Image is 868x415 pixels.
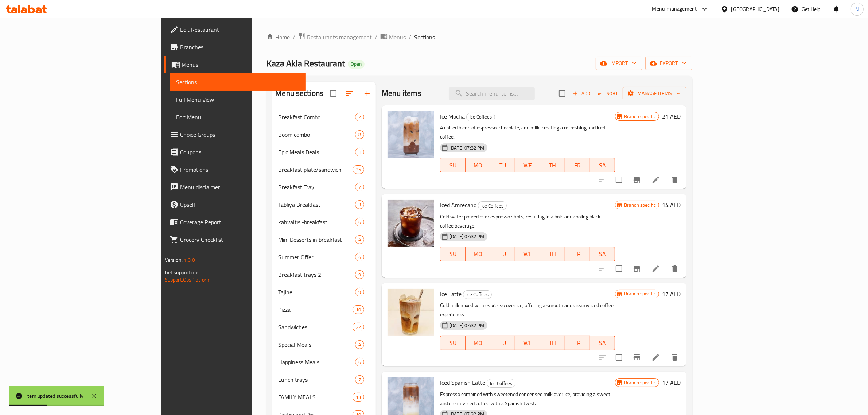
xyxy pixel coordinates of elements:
[353,305,364,314] div: items
[487,379,515,388] span: Ice Coffees
[611,172,627,187] span: Select to update
[164,21,306,38] a: Edit Restaurant
[180,200,300,209] span: Upsell
[278,375,355,384] span: Lunch trays
[272,126,376,143] div: Boom combo8
[355,288,364,296] div: items
[176,78,300,86] span: Sections
[540,158,565,172] button: TH
[180,43,300,51] span: Branches
[355,270,364,279] div: items
[180,130,300,139] span: Choice Groups
[164,178,306,196] a: Menu disclaimer
[380,32,406,42] a: Menus
[440,123,615,141] p: A chilled blend of espresso, chocolate, and milk, creating a refreshing and iced coffee.
[440,288,462,299] span: Ice Latte
[278,323,353,331] span: Sandwiches
[515,336,540,350] button: WE
[570,88,593,99] button: Add
[353,324,364,331] span: 22
[440,212,615,230] p: Cold water poured over espresso shots, resulting in a bold and cooling black coffee beverage.
[266,32,692,42] nav: breadcrumb
[278,358,355,366] span: Happiness Meals
[493,338,512,348] span: TU
[278,270,355,279] div: Breakfast trays 2
[568,338,587,348] span: FR
[170,73,306,91] a: Sections
[440,247,465,261] button: SU
[272,266,376,283] div: Breakfast trays 29
[353,393,364,402] div: items
[388,289,434,336] img: Ice Latte
[543,160,562,171] span: TH
[355,131,364,138] span: 8
[543,338,562,348] span: TH
[341,85,358,102] span: Sort sections
[440,111,465,122] span: Ice Mocha
[355,201,364,208] span: 3
[355,358,364,366] div: items
[540,336,565,350] button: TH
[278,288,355,296] div: Tajine
[468,160,487,171] span: MO
[170,91,306,108] a: Full Menu View
[493,249,512,259] span: TU
[272,161,376,178] div: Breakfast plate/sandwich25
[272,248,376,266] div: Summer Offer4
[565,158,590,172] button: FR
[164,143,306,161] a: Coupons
[621,379,659,386] span: Branch specific
[447,322,487,329] span: [DATE] 07:32 PM
[278,200,355,209] div: Tabliya Breakfast
[278,183,355,191] span: Breakfast Tray
[355,183,364,191] div: items
[463,290,492,299] div: Ice Coffees
[355,149,364,156] span: 1
[447,233,487,240] span: [DATE] 07:32 PM
[628,260,646,278] button: Branch-specific-item
[298,32,372,42] a: Restaurants management
[272,213,376,231] div: kahvaltısı-breakfast6
[375,33,377,42] li: /
[355,218,364,226] div: items
[170,108,306,126] a: Edit Menu
[348,61,365,67] span: Open
[355,114,364,121] span: 2
[628,171,646,189] button: Branch-specific-item
[278,148,355,156] span: Epic Meals Deals
[180,148,300,156] span: Coupons
[164,126,306,143] a: Choice Groups
[568,249,587,259] span: FR
[662,111,681,121] h6: 21 AED
[440,301,615,319] p: Cold milk mixed with espresso over ice, offering a smooth and creamy iced coffee experience.
[278,340,355,349] span: Special Meals
[463,290,491,299] span: Ice Coffees
[628,349,646,366] button: Branch-specific-item
[355,130,364,139] div: items
[443,249,462,259] span: SU
[596,88,620,99] button: Sort
[621,290,659,297] span: Branch specific
[164,231,306,248] a: Grocery Checklist
[493,160,512,171] span: TU
[272,301,376,318] div: Pizza10
[389,33,406,42] span: Menus
[662,200,681,210] h6: 14 AED
[358,85,376,102] button: Add section
[355,376,364,383] span: 7
[165,255,183,265] span: Version:
[278,235,355,244] div: Mini Desserts in breakfast
[278,393,353,402] div: FAMILY MEALS
[621,113,659,120] span: Branch specific
[184,255,195,265] span: 1.0.0
[165,268,198,277] span: Get support on:
[593,249,612,259] span: SA
[355,236,364,243] span: 4
[180,25,300,34] span: Edit Restaurant
[164,161,306,178] a: Promotions
[355,254,364,261] span: 4
[440,390,615,408] p: Espresso combined with sweetened condensed milk over ice, providing a sweet and creamy iced coffe...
